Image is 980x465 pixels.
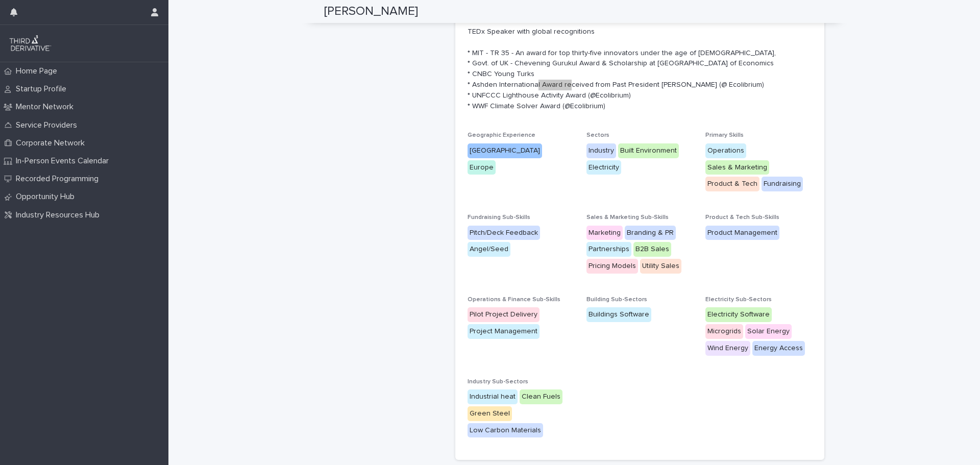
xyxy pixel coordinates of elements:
p: In-Person Events Calendar [12,156,117,166]
div: Clean Fuels [520,389,562,404]
span: Industry Sub-Sectors [468,379,528,385]
div: Energy Access [752,341,805,356]
span: Electricity Sub-Sectors [705,297,772,303]
div: Solar Energy [745,324,792,339]
span: Geographic Experience [468,132,535,138]
p: Home Page [12,66,65,76]
span: Operations & Finance Sub-Skills [468,297,560,303]
span: Fundraising Sub-Skills [468,214,530,221]
div: Electricity Software [705,307,772,322]
div: Marketing [586,226,623,240]
div: Green Steel [468,406,512,421]
div: Fundraising [762,177,803,191]
span: Building Sub-Sectors [586,297,647,303]
div: Industry [586,143,616,158]
div: Operations [705,143,746,158]
p: Opportunity Hub [12,192,83,202]
span: Primary Skills [705,132,744,138]
span: Sales & Marketing Sub-Skills [586,214,669,221]
div: Buildings Software [586,307,651,322]
div: Low Carbon Materials [468,423,543,438]
div: Wind Energy [705,341,750,356]
div: Pilot Project Delivery [468,307,540,322]
img: q0dI35fxT46jIlCv2fcp [8,33,53,54]
div: Partnerships [586,242,631,257]
div: Electricity [586,160,621,175]
div: Utility Sales [640,259,681,274]
div: Angel/Seed [468,242,510,257]
p: Service Providers [12,120,85,130]
div: Product Management [705,226,779,240]
div: B2B Sales [633,242,671,257]
div: Pitch/Deck Feedback [468,226,540,240]
div: [GEOGRAPHIC_DATA] [468,143,542,158]
div: Industrial heat [468,389,518,404]
div: Europe [468,160,496,175]
div: Branding & PR [625,226,676,240]
p: Industry Resources Hub [12,210,108,220]
div: Pricing Models [586,259,638,274]
span: Product & Tech Sub-Skills [705,214,779,221]
p: Corporate Network [12,138,93,148]
div: Microgrids [705,324,743,339]
div: Project Management [468,324,540,339]
p: Mentor Network [12,102,82,112]
h2: [PERSON_NAME] [324,4,418,19]
div: Sales & Marketing [705,160,769,175]
p: Recorded Programming [12,174,107,184]
div: Product & Tech [705,177,759,191]
span: Sectors [586,132,609,138]
p: Startup Profile [12,84,75,94]
div: Built Environment [618,143,679,158]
